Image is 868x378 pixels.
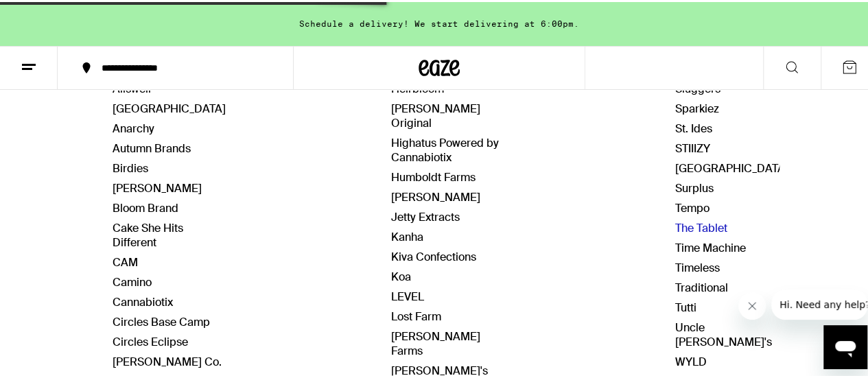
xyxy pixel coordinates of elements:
[675,119,712,134] a: St. Ides
[113,273,152,287] a: Camino
[391,188,480,202] a: [PERSON_NAME]
[113,99,226,114] a: [GEOGRAPHIC_DATA]
[113,179,202,193] a: [PERSON_NAME]
[391,287,424,302] a: LEVEL
[675,259,720,273] a: Timeless
[113,253,138,268] a: CAM
[738,290,766,318] iframe: Close message
[391,327,480,356] a: [PERSON_NAME] Farms
[391,99,480,128] a: [PERSON_NAME] Original
[113,333,188,347] a: Circles Eclipse
[113,139,191,154] a: Autumn Brands
[675,239,746,253] a: Time Machine
[675,199,709,213] a: Tempo
[391,168,476,182] a: Humboldt Farms
[113,293,173,307] a: Cannabiotix
[391,134,499,163] a: Highatus Powered by Cannabiotix
[823,323,867,367] iframe: Button to launch messaging window
[675,279,728,293] a: Traditional
[675,99,719,114] a: Sparkiez
[675,159,788,174] a: [GEOGRAPHIC_DATA]
[113,199,178,213] a: Bloom Brand
[391,307,441,322] a: Lost Farm
[675,219,727,233] a: The Tablet
[675,179,714,193] a: Surplus
[391,228,423,242] a: Kanha
[771,287,867,318] iframe: Message from company
[675,318,772,347] a: Uncle [PERSON_NAME]'s
[113,219,183,248] a: Cake She Hits Different
[113,119,154,134] a: Anarchy
[391,248,476,262] a: Kiva Confections
[675,139,710,154] a: STIIIZY
[113,159,148,174] a: Birdies
[675,298,696,313] a: Tutti
[113,353,222,367] a: [PERSON_NAME] Co.
[391,268,411,282] a: Koa
[8,10,99,21] span: Hi. Need any help?
[113,313,210,327] a: Circles Base Camp
[675,353,707,367] a: WYLD
[391,208,460,222] a: Jetty Extracts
